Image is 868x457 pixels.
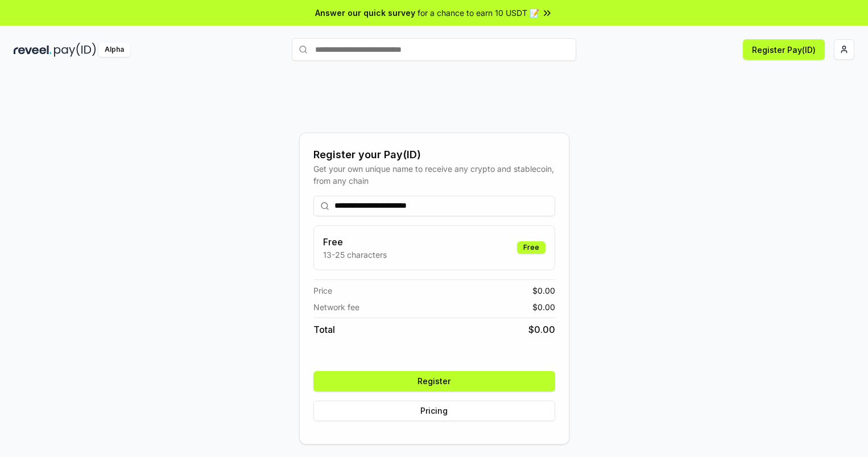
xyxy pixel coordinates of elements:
[315,7,415,19] span: Answer our quick survey
[532,301,555,313] span: $ 0.00
[14,43,52,57] img: reveel_dark
[743,39,825,60] button: Register Pay(ID)
[418,7,539,19] span: for a chance to earn 10 USDT 📝
[532,285,555,297] span: $ 0.00
[323,235,387,249] h3: Free
[313,401,555,421] button: Pricing
[313,285,332,297] span: Price
[98,43,130,57] div: Alpha
[313,147,555,163] div: Register your Pay(ID)
[313,371,555,392] button: Register
[313,323,335,336] span: Total
[313,163,555,187] div: Get your own unique name to receive any crypto and stablecoin, from any chain
[528,323,555,336] span: $ 0.00
[313,301,359,313] span: Network fee
[323,249,387,261] p: 13-25 characters
[54,43,96,57] img: pay_id
[517,241,545,254] div: Free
